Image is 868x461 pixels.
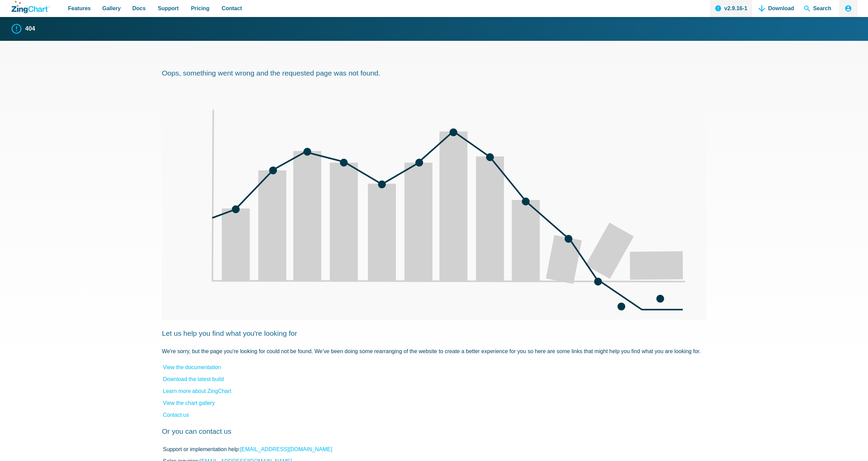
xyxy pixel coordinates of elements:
[222,4,242,13] span: Contact
[240,446,332,452] a: [EMAIL_ADDRESS][DOMAIN_NAME]
[162,329,706,338] h2: Let us help you find what you're looking for
[163,376,224,382] a: Download the latest build
[12,1,50,13] a: ZingChart Logo. Click to return to the homepage
[68,4,91,13] span: Features
[162,347,706,356] p: We're sorry, but the page you're looking for could not be found. We’ve been doing some rearrangin...
[163,364,221,370] a: View the documentation
[163,388,231,394] a: Learn more about ZingChart
[158,4,179,13] span: Support
[163,412,189,418] a: Contact us
[132,4,146,13] span: Docs
[163,445,706,454] li: Support or implementation help:
[162,427,706,436] h2: Or you can contact us
[191,4,209,13] span: Pricing
[25,26,35,32] strong: 404
[102,4,121,13] span: Gallery
[162,68,706,78] h2: Oops, something went wrong and the requested page was not found.
[163,400,215,406] a: View the chart gallery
